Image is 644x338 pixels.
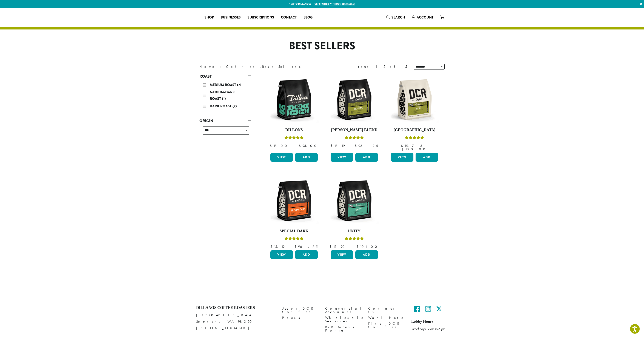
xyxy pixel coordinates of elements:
div: Items 1-5 of 5 [353,64,407,69]
span: Account [417,15,433,20]
span: $ [294,244,298,249]
div: Rated 4.83 out of 5 [405,135,424,142]
a: DillonsRated 5.00 out of 5 [269,75,319,151]
span: – [289,244,290,249]
div: Rated 5.00 out of 5 [284,236,304,242]
h4: Dillons [269,128,319,133]
bdi: 101.00 [356,244,379,249]
a: Work Here [368,315,405,321]
img: DCR-12oz-FTO-Unity-Stock-scaled.png [330,176,379,225]
bdi: 96.25 [355,144,378,148]
img: DCR-12oz-Howies-Stock-scaled.png [330,75,379,124]
div: Roast [199,80,251,112]
span: › [260,63,262,69]
h4: Special Dark [269,229,319,234]
a: Wholesale Services [325,315,362,324]
button: Add [355,153,378,162]
span: Contact [281,15,297,20]
div: Rated 4.67 out of 5 [345,135,364,142]
span: – [426,144,428,148]
span: Shop [205,15,214,20]
nav: Breadcrumb [199,64,316,69]
span: $ [330,244,333,249]
a: Special DarkRated 5.00 out of 5 [269,176,319,249]
bdi: 15.75 [401,144,422,148]
bdi: 96.25 [294,244,318,249]
em: Weekdays 9 am to 5 pm [411,327,445,331]
h4: Dillanos Coffee Roasters [196,306,276,310]
a: UnityRated 5.00 out of 5 [330,176,379,249]
a: View [331,153,353,162]
span: $ [270,144,273,148]
bdi: 95.00 [299,144,318,148]
div: Rated 5.00 out of 5 [284,135,304,142]
a: About DCR Coffee [282,306,319,315]
span: $ [355,144,358,148]
span: (2) [233,104,237,109]
span: $ [356,244,360,249]
bdi: 15.19 [270,244,285,249]
bdi: 15.00 [270,144,289,148]
span: (2) [237,82,241,87]
a: View [270,153,293,162]
button: Add [295,153,318,162]
a: [PERSON_NAME] BlendRated 4.67 out of 5 [330,75,379,151]
span: – [293,144,295,148]
a: [GEOGRAPHIC_DATA]Rated 4.83 out of 5 [390,75,439,151]
span: Businesses [221,15,241,20]
span: – [351,244,352,249]
bdi: 15.19 [331,144,345,148]
span: › [220,63,221,69]
span: (1) [222,96,226,101]
h1: Best Sellers [196,40,448,52]
span: – [349,144,351,148]
span: $ [299,144,302,148]
bdi: 15.90 [330,244,347,249]
a: Search [383,14,408,21]
a: Press [282,315,319,321]
h4: Unity [330,229,379,234]
a: Shop [201,14,217,21]
a: Home [199,64,215,69]
a: B2B Access Portal [325,324,362,333]
a: Find DCR Coffee [368,321,405,330]
p: [GEOGRAPHIC_DATA] E Sumner, WA 98390 [PHONE_NUMBER] [196,312,276,331]
span: $ [402,147,405,151]
a: Roast [199,73,251,80]
h4: [GEOGRAPHIC_DATA] [390,128,439,133]
a: Get started with our best seller [314,2,355,6]
div: Rated 5.00 out of 5 [345,236,364,242]
div: Origin [199,125,251,140]
span: $ [331,144,334,148]
span: Dark Roast [210,104,233,109]
span: Search [391,15,405,20]
span: Medium-Dark Roast [210,90,235,101]
button: Add [295,250,318,259]
button: Add [416,153,438,162]
h4: [PERSON_NAME] Blend [330,128,379,133]
a: Commercial Accounts [325,306,362,315]
a: Coffee [226,64,256,69]
span: Subscriptions [248,15,274,20]
span: Blog [304,15,313,20]
a: View [331,250,353,259]
a: Contact Us [368,306,405,315]
a: Origin [199,117,251,125]
a: View [391,153,413,162]
bdi: 100.00 [402,147,427,151]
img: DCR-12oz-Special-Dark-Stock-scaled.png [269,176,319,225]
a: View [270,250,293,259]
h5: Lobby Hours: [411,319,448,324]
span: Medium Roast [210,82,237,87]
span: $ [401,144,405,148]
img: DCR-12oz-Dillons-Stock-scaled.png [269,75,319,124]
button: Add [355,250,378,259]
span: $ [270,244,274,249]
img: DCR-12oz-FTO-Peru-Stock-scaled.png [390,75,439,124]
